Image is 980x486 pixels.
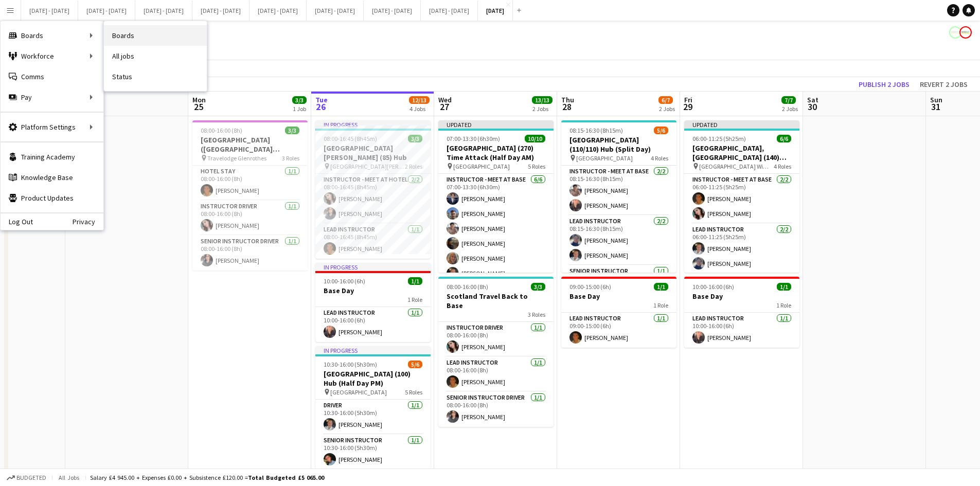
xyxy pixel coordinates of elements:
span: 6/6 [777,135,791,142]
span: 1 Role [407,296,422,303]
span: 3/3 [285,127,299,134]
span: 1/1 [408,277,422,285]
span: 08:00-16:45 (8h45m) [324,135,377,142]
app-job-card: 08:00-16:00 (8h)3/3[GEOGRAPHIC_DATA] ([GEOGRAPHIC_DATA][PERSON_NAME]) - [GEOGRAPHIC_DATA][PERSON_... [192,120,308,271]
app-card-role: Senior Instructor Driver1/108:00-16:00 (8h)[PERSON_NAME] [438,392,554,427]
a: Status [104,66,207,87]
span: 6/7 [658,96,673,104]
span: 10/10 [525,135,545,142]
span: 13/13 [532,96,553,104]
span: [GEOGRAPHIC_DATA] [330,388,387,396]
button: [DATE] - [DATE] [421,1,478,21]
h3: [GEOGRAPHIC_DATA] (270) Time Attack (Half Day AM) [438,143,554,162]
app-job-card: In progress10:00-16:00 (6h)1/1Base Day1 RoleLead Instructor1/110:00-16:00 (6h)[PERSON_NAME] [315,263,431,342]
app-card-role: Senior Instructor1/1 [561,265,676,300]
span: Sat [807,95,818,104]
div: Boards [1,25,103,46]
a: Log Out [1,218,33,226]
a: Product Updates [1,188,103,208]
app-card-role: Lead Instructor1/108:00-16:00 (8h)[PERSON_NAME] [438,357,554,392]
span: 2 Roles [405,163,422,170]
app-job-card: 08:00-16:00 (8h)3/3Scotland Travel Back to Base3 RolesInstructor Driver1/108:00-16:00 (8h)[PERSON... [438,277,554,427]
span: Sun [930,95,942,104]
app-card-role: Senior Instructor1/110:30-16:00 (5h30m)[PERSON_NAME] [315,435,431,470]
div: In progress [315,120,431,129]
span: 3/3 [408,135,422,142]
div: 2 Jobs [532,105,552,113]
span: 3 Roles [528,311,545,318]
span: Mon [192,95,206,104]
span: Budgeted [16,474,46,481]
button: [DATE] - [DATE] [250,1,307,21]
span: 1 Role [653,301,668,309]
div: 1 Job [293,105,306,113]
button: [DATE] - [DATE] [192,1,250,21]
app-job-card: 08:15-16:30 (8h15m)5/6[GEOGRAPHIC_DATA] (110/110) Hub (Split Day) [GEOGRAPHIC_DATA]4 RolesInstruc... [561,120,676,273]
button: [DATE] - [DATE] [21,1,78,21]
div: 09:00-15:00 (6h)1/1Base Day1 RoleLead Instructor1/109:00-15:00 (6h)[PERSON_NAME] [561,277,676,348]
span: [GEOGRAPHIC_DATA][PERSON_NAME] [330,163,405,170]
app-card-role: Instructor Driver1/108:00-16:00 (8h)[PERSON_NAME] [192,201,308,236]
app-card-role: Driver1/110:30-16:00 (5h30m)[PERSON_NAME] [315,400,431,435]
h3: [GEOGRAPHIC_DATA] (100) Hub (Half Day PM) [315,369,431,388]
span: Fri [684,95,692,104]
div: Workforce [1,46,103,66]
span: 4 Roles [774,163,791,170]
div: 2 Jobs [659,105,675,113]
button: [DATE] [478,1,513,21]
app-card-role: Instructor - Meet at Base2/208:15-16:30 (8h15m)[PERSON_NAME][PERSON_NAME] [561,166,676,215]
span: Tue [315,95,328,104]
div: 2 Jobs [782,105,798,113]
span: Thu [561,95,574,104]
span: 5/6 [408,361,422,368]
h3: Base Day [684,292,799,301]
div: Salary £4 945.00 + Expenses £0.00 + Subsistence £120.00 = [90,474,324,481]
app-user-avatar: Programmes & Operations [949,26,961,39]
button: Revert 2 jobs [916,78,972,91]
app-job-card: Updated06:00-11:25 (5h25m)6/6[GEOGRAPHIC_DATA], [GEOGRAPHIC_DATA] (140) Hub (Half Day AM) [GEOGRA... [684,120,799,273]
button: [DATE] - [DATE] [135,1,192,21]
span: 5/6 [654,127,668,134]
app-card-role: Lead Instructor1/108:00-16:45 (8h45m)[PERSON_NAME] [315,224,431,259]
div: Updated [684,120,799,129]
div: Updated07:00-13:30 (6h30m)10/10[GEOGRAPHIC_DATA] (270) Time Attack (Half Day AM) [GEOGRAPHIC_DATA... [438,120,554,273]
app-card-role: Lead Instructor1/109:00-15:00 (6h)[PERSON_NAME] [561,313,676,348]
span: 28 [560,101,574,113]
span: 1/1 [654,283,668,291]
span: 29 [683,101,692,113]
app-card-role: Instructor Driver1/108:00-16:00 (8h)[PERSON_NAME] [438,322,554,357]
button: Budgeted [5,472,48,483]
span: 10:00-16:00 (6h) [324,277,365,285]
span: 3/3 [292,96,307,104]
button: [DATE] - [DATE] [78,1,135,21]
span: 08:00-16:00 (8h) [447,283,488,291]
span: [GEOGRAPHIC_DATA] [576,154,633,162]
a: Privacy [73,218,103,226]
h3: [GEOGRAPHIC_DATA][PERSON_NAME] (85) Hub [315,143,431,162]
h3: Base Day [315,286,431,295]
h3: [GEOGRAPHIC_DATA] ([GEOGRAPHIC_DATA][PERSON_NAME]) - [GEOGRAPHIC_DATA][PERSON_NAME] [192,135,308,154]
app-card-role: Senior Instructor Driver1/108:00-16:00 (8h)[PERSON_NAME] [192,236,308,271]
span: 3/3 [531,283,545,291]
span: 09:00-15:00 (6h) [569,283,611,291]
span: 1 Role [776,301,791,309]
button: [DATE] - [DATE] [364,1,421,21]
app-card-role: Lead Instructor2/208:15-16:30 (8h15m)[PERSON_NAME][PERSON_NAME] [561,215,676,265]
button: Publish 2 jobs [854,78,914,91]
span: 25 [191,101,206,113]
div: Pay [1,87,103,107]
app-card-role: Instructor - Meet at Base6/607:00-13:30 (6h30m)[PERSON_NAME][PERSON_NAME][PERSON_NAME][PERSON_NAM... [438,174,554,283]
span: 5 Roles [528,163,545,170]
span: 12/13 [409,96,430,104]
span: 1/1 [777,283,791,291]
div: 4 Jobs [409,105,429,113]
span: [GEOGRAPHIC_DATA] Wimbledon [699,163,774,170]
span: 27 [437,101,452,113]
span: 08:15-16:30 (8h15m) [569,127,623,134]
span: 7/7 [781,96,796,104]
app-card-role: Instructor - Meet at Hotel2/208:00-16:45 (8h45m)[PERSON_NAME][PERSON_NAME] [315,174,431,224]
app-card-role: Lead Instructor2/206:00-11:25 (5h25m)[PERSON_NAME][PERSON_NAME] [684,224,799,274]
div: In progress [315,346,431,354]
span: Wed [438,95,452,104]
